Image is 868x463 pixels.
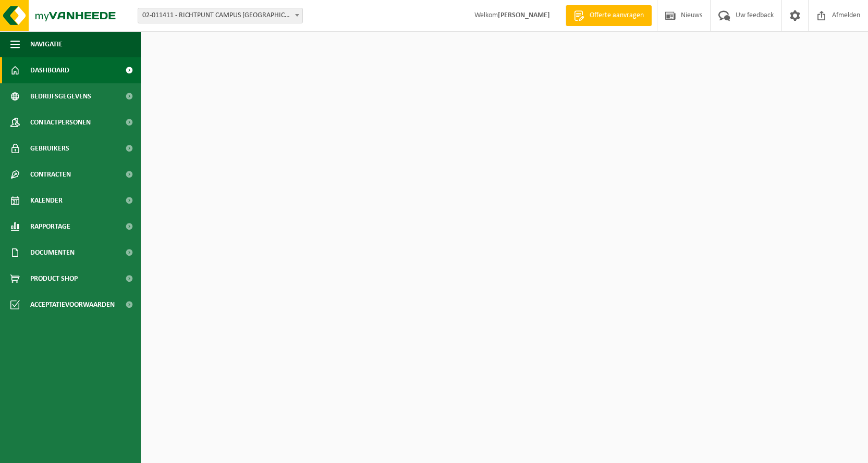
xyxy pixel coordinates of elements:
[30,109,91,135] span: Contactpersonen
[30,83,91,109] span: Bedrijfsgegevens
[30,161,71,187] span: Contracten
[30,57,69,83] span: Dashboard
[30,292,115,318] span: Acceptatievoorwaarden
[587,10,646,21] span: Offerte aanvragen
[30,187,63,214] span: Kalender
[30,31,63,57] span: Navigatie
[566,5,652,26] a: Offerte aanvragen
[138,8,303,23] span: 02-011411 - RICHTPUNT CAMPUS EEKLO - EEKLO
[498,11,550,19] strong: [PERSON_NAME]
[30,214,70,240] span: Rapportage
[30,266,78,292] span: Product Shop
[30,135,69,161] span: Gebruikers
[138,8,302,23] span: 02-011411 - RICHTPUNT CAMPUS EEKLO - EEKLO
[30,240,75,266] span: Documenten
